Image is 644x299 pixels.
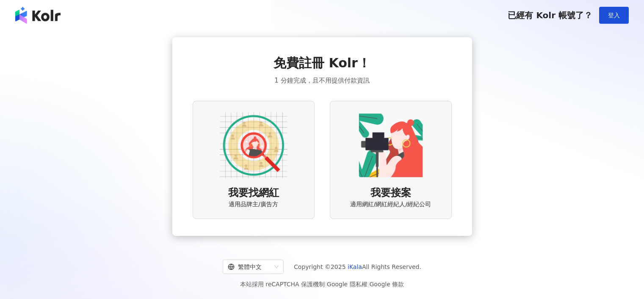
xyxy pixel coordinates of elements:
[327,281,368,288] a: Google 隱私權
[228,186,279,200] span: 我要找網紅
[350,200,431,209] span: 適用網紅/網紅經紀人/經紀公司
[508,10,592,20] span: 已經有 Kolr 帳號了？
[228,260,271,274] div: 繁體中文
[368,281,370,288] span: |
[370,186,411,200] span: 我要接案
[348,263,362,270] a: iKala
[274,75,369,86] span: 1 分鐘完成，且不用提供付款資訊
[357,111,425,179] img: KOL identity option
[240,279,404,289] span: 本站採用 reCAPTCHA 保護機制
[229,200,278,209] span: 適用品牌主/廣告方
[599,7,629,24] button: 登入
[220,111,287,179] img: AD identity option
[294,262,421,272] span: Copyright © 2025 All Rights Reserved.
[325,281,327,288] span: |
[369,281,404,288] a: Google 條款
[608,12,620,19] span: 登入
[15,7,61,24] img: logo
[274,54,370,72] span: 免費註冊 Kolr！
